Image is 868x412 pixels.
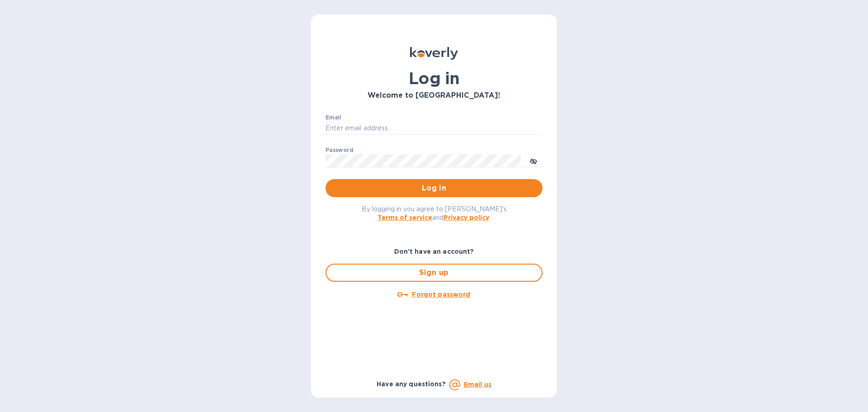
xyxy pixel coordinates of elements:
[334,267,534,278] span: Sign up
[410,47,458,60] img: Koverly
[325,147,353,153] label: Password
[377,214,432,221] a: Terms of service
[377,380,446,388] b: Have any questions?
[394,248,474,255] b: Don't have an account?
[325,179,542,197] button: Log in
[362,205,507,221] span: By logging in you agree to [PERSON_NAME]'s and .
[412,291,470,298] u: Forgot password
[524,152,542,170] button: toggle password visibility
[443,214,489,221] a: Privacy policy
[325,122,542,135] input: Enter email address
[333,183,535,194] span: Log in
[325,115,341,120] label: Email
[464,381,491,388] a: Email us
[325,69,542,88] h1: Log in
[325,264,542,282] button: Sign up
[325,91,542,100] h3: Welcome to [GEOGRAPHIC_DATA]!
